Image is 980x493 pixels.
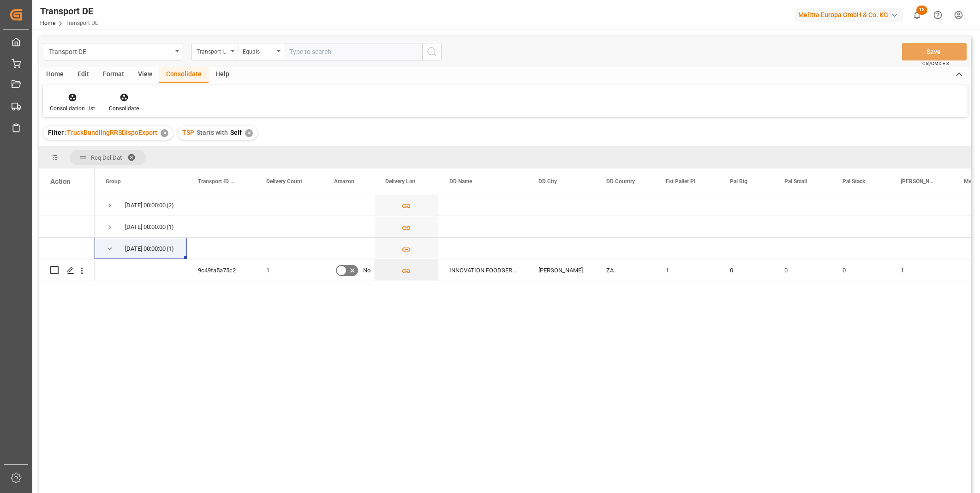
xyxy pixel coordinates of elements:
span: Pal Big [730,178,747,185]
span: Ctrl/CMD + S [922,60,949,67]
button: Save [902,43,967,60]
div: 1 [255,259,323,281]
div: View [131,67,159,83]
span: (2) [167,195,174,216]
a: Home [40,20,55,26]
span: DD Country [606,178,635,185]
span: (1) [167,238,174,259]
div: 0 [719,259,773,281]
div: [PERSON_NAME] [527,259,595,281]
span: Group [106,178,121,185]
button: open menu [238,43,284,60]
div: Transport DE [40,4,98,18]
span: Delivery List [385,178,415,185]
div: Edit [71,67,96,83]
button: search button [422,43,442,60]
span: Pal Stack [843,178,865,185]
div: Help [209,67,236,83]
div: Format [96,67,131,83]
div: 1 [890,259,953,281]
button: Help Center [927,5,948,25]
div: INNOVATION FOODSERVICE (PTY) LTD [438,259,527,281]
span: DD Name [449,178,472,185]
div: 1 [655,259,719,281]
span: Delivery Count [266,178,302,185]
div: Consolidate [109,104,139,113]
div: Transport ID Logward [197,45,228,56]
div: Consolidate [159,67,209,83]
span: Filter : [48,129,67,136]
button: show 18 new notifications [907,5,927,25]
div: [DATE] 00:00:00 [125,216,166,238]
div: ✕ [245,129,253,137]
div: Home [39,67,71,83]
div: Press SPACE to select this row. [39,238,95,259]
div: 9c49fa5a75c2 [187,259,255,281]
span: 18 [916,6,927,15]
span: Req Del Dat [91,154,122,161]
div: [DATE] 00:00:00 [125,238,166,259]
div: 0 [773,259,831,281]
span: Pal Small [784,178,807,185]
input: Type to search [284,43,422,60]
span: DD City [538,178,557,185]
div: Transport DE [49,45,172,57]
button: Melitta Europa GmbH & Co. KG [795,6,907,24]
button: open menu [44,43,182,60]
span: Transport ID Logward [198,178,236,185]
span: TruckBundlingRRSDispoExport [67,129,157,136]
div: Press SPACE to select this row. [39,216,95,238]
div: Consolidation List [50,104,95,113]
div: ✕ [161,129,168,137]
div: Press SPACE to select this row. [39,194,95,216]
span: Self [230,129,242,136]
span: Est Pallet Pl [666,178,695,185]
div: [DATE] 00:00:00 [125,195,166,216]
span: No [363,260,370,281]
div: Press SPACE to select this row. [39,259,95,281]
div: Equals [243,45,274,56]
div: Melitta Europa GmbH & Co. KG [795,8,903,22]
div: Action [50,177,70,186]
span: Starts with [197,129,228,136]
button: open menu [191,43,238,60]
span: (1) [167,216,174,238]
span: [PERSON_NAME] [901,178,933,185]
span: Amazon [334,178,354,185]
span: TSP [182,129,194,136]
div: ZA [595,259,655,281]
div: 0 [831,259,890,281]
